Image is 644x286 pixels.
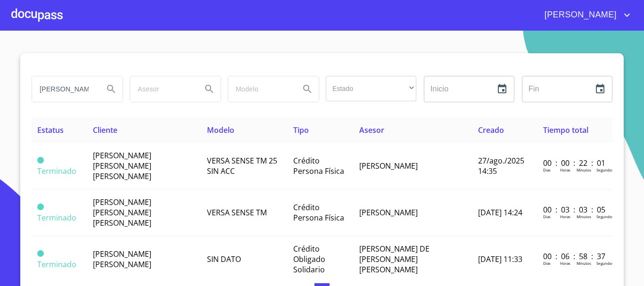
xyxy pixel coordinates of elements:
p: Dias [543,261,551,266]
span: [DATE] 14:24 [478,207,522,218]
button: Search [296,78,319,100]
span: Terminado [37,250,44,257]
span: [PERSON_NAME] DE [PERSON_NAME] [PERSON_NAME] [359,244,429,275]
span: [PERSON_NAME] [537,8,621,23]
span: Terminado [37,204,44,210]
span: [PERSON_NAME] [359,207,418,218]
p: Horas [560,261,570,266]
input: search [228,76,292,102]
button: account of current user [537,8,633,23]
span: VERSA SENSE TM [207,207,267,218]
span: Creado [478,125,504,135]
span: [PERSON_NAME] [PERSON_NAME] [PERSON_NAME] [93,197,151,228]
span: Tiempo total [543,125,588,135]
span: Crédito Persona Física [293,155,344,176]
button: Search [198,78,221,100]
span: SIN DATO [207,254,241,264]
p: 00 : 03 : 03 : 05 [543,204,607,215]
span: 27/ago./2025 14:35 [478,155,524,176]
p: Dias [543,214,551,219]
input: search [32,76,96,102]
p: Minutos [577,261,591,266]
p: Horas [560,214,570,219]
span: [PERSON_NAME] [359,161,418,171]
span: Terminado [37,157,44,163]
p: Dias [543,167,551,172]
span: Terminado [37,259,76,270]
span: Terminado [37,166,76,176]
p: 00 : 00 : 22 : 01 [543,158,607,168]
p: Horas [560,167,570,172]
p: Minutos [577,214,591,219]
span: Cliente [93,125,117,135]
div: ​ [326,76,416,101]
p: 00 : 06 : 58 : 37 [543,251,607,261]
span: Tipo [293,125,309,135]
span: Terminado [37,212,76,223]
span: Modelo [207,125,234,135]
span: [DATE] 11:33 [478,254,522,264]
span: Estatus [37,125,64,135]
p: Segundos [596,167,614,172]
span: Crédito Obligado Solidario [293,244,325,275]
span: VERSA SENSE TM 25 SIN ACC [207,155,277,176]
input: search [130,76,194,102]
span: Asesor [359,125,384,135]
button: Search [100,78,123,100]
span: [PERSON_NAME] [PERSON_NAME] [PERSON_NAME] [93,150,151,181]
span: Crédito Persona Física [293,202,344,223]
p: Minutos [577,167,591,172]
p: Segundos [596,261,614,266]
p: Segundos [596,214,614,219]
span: [PERSON_NAME] [PERSON_NAME] [93,249,151,270]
